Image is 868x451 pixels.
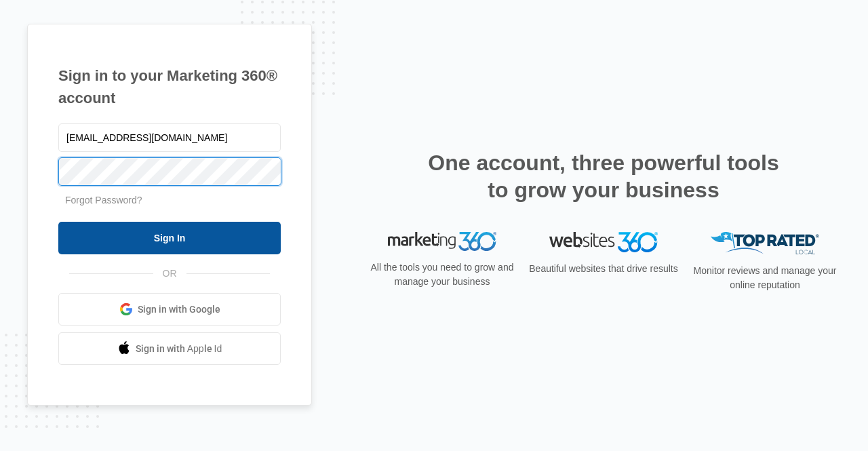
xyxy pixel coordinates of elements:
a: Sign in with Google [58,293,281,326]
img: Top Rated Local [711,232,819,254]
p: Monitor reviews and manage your online reputation [689,264,841,292]
h1: Sign in to your Marketing 360® account [58,64,281,109]
img: Websites 360 [549,232,658,252]
a: Forgot Password? [65,195,142,205]
p: Beautiful websites that drive results [528,262,679,276]
input: Email [58,123,281,152]
h2: One account, three powerful tools to grow your business [424,149,783,203]
input: Sign In [58,222,281,254]
a: Sign in with Apple Id [58,332,281,365]
span: Sign in with Apple Id [136,342,222,356]
span: Sign in with Google [138,302,220,317]
img: Marketing 360 [388,232,496,251]
p: All the tools you need to grow and manage your business [366,260,518,289]
span: OR [153,267,186,281]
